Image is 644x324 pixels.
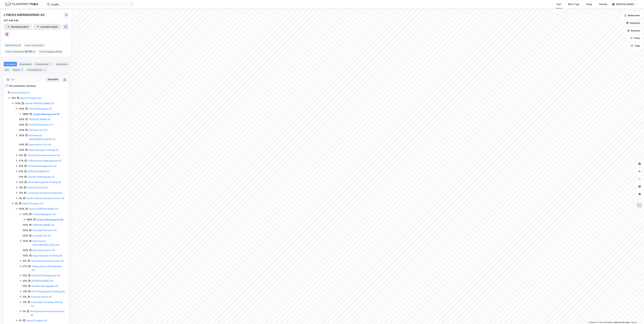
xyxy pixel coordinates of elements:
[37,218,63,221] a: Lyngås Næringspark AS
[33,240,59,246] a: Kontorhuset [GEOGRAPHIC_DATA] AS
[28,181,61,183] a: Høvik Næringspark Holding AS
[28,175,54,178] a: Åssiden Næringspark AS
[23,309,26,313] div: 6%
[628,309,644,324] iframe: Chat Widget
[15,202,18,205] div: 5%
[597,321,613,324] a: OpenStreetMap
[23,284,27,288] div: 50%
[4,12,45,17] div: LYNGÅS NÆRINGSPARK AS
[624,27,643,34] button: Analyse
[23,254,28,258] div: 100%
[23,112,29,116] div: 100%
[29,118,50,121] a: [PERSON_NAME] AS
[22,202,43,205] a: Dpend Gruppen AS
[19,191,23,195] div: 10%
[23,290,27,293] div: 20%
[5,1,38,7] img: logo.f888ab2527a4732fd821a326f86c7f29.svg
[23,43,46,48] div: Leide lokasjoner :
[28,159,62,162] a: Gråterudveien Næringspark AS
[23,228,28,232] div: 100%
[29,129,47,131] a: Holtefjell Vvs AS
[33,249,55,252] a: Kontorhuset Drift AS
[19,107,24,111] div: 100%
[23,212,28,216] div: 100%
[4,43,22,48] div: Eiendommer :
[599,2,607,6] div: Verktøy
[33,213,56,216] a: Holtefjellgruppen AS
[628,35,643,41] button: Filter
[33,254,63,257] a: Sagvollskogen Utvikling AS
[32,265,62,271] a: Gråterudveien Næringspark AS
[26,218,32,222] div: 100%
[19,143,24,147] div: 100%
[4,24,32,30] button: Eiendomstabell
[19,319,22,322] div: 5%
[557,2,561,6] div: Kart
[29,207,58,210] a: Dpend [PERSON_NAME] AS
[9,77,44,82] input: Søk
[19,207,24,211] div: 100%
[12,68,25,72] div: Styret
[623,20,643,26] button: Datasett
[50,2,130,7] input: Søk på adresse, matrikkel, gårdeiere, leietakere eller personer
[23,259,27,263] div: 91%
[19,128,24,132] div: 100%
[23,279,27,283] div: 50%
[19,134,24,137] div: 100%
[637,202,643,208] img: Z
[29,134,55,141] a: Kontorhuset [GEOGRAPHIC_DATA] AS
[20,68,23,71] div: 1
[4,49,36,54] div: Totalt tomteareal :
[19,153,23,157] div: 91%
[19,164,23,168] div: 50%
[43,43,44,47] span: 1
[20,43,21,47] span: 1
[33,113,60,115] a: Lyngås Næringspark AS
[49,63,52,66] div: 1
[29,149,59,151] a: Sagvollskogen Utvikling AS
[32,290,65,293] a: Høvik Næringspark Holding AS
[29,123,53,126] a: Holtefjell Eiendom AS
[19,159,24,163] div: 67%
[26,319,47,322] a: Dpend Gruppen AS
[33,234,51,237] a: Holtefjell Vvs AS
[38,49,63,54] div: Totalt byggareal :
[11,91,30,94] a: Semb Holding AS
[33,224,54,226] a: [PERSON_NAME] AS
[55,62,69,66] div: Leietakere
[4,62,17,66] div: Portefølje
[19,196,22,200] div: 6%
[31,279,53,282] a: [PERSON_NAME] AS
[19,148,24,152] div: 100%
[29,143,51,146] a: Kontorhuset Drift AS
[23,248,28,252] div: 100%
[621,12,643,19] button: Bokmerker
[19,186,23,189] div: 15%
[27,154,60,157] a: Tromsøya Eiendomsinvest AS
[58,50,62,54] span: 0 ㎡
[19,117,24,121] div: 100%
[31,274,60,277] a: Holtefjell Management AS
[23,300,27,304] div: 10%
[31,295,52,298] a: Strømsø United AS
[34,62,54,66] div: Eiendommer
[26,197,64,200] a: Vestkorridoren Eiendomsinvest AS
[614,321,629,324] a: Improve this map
[26,68,48,72] div: Transaksjoner
[588,321,597,324] a: Mapbox
[27,186,48,189] a: Strømsø United AS
[25,50,35,54] span: 25 741 ㎡
[46,77,60,82] button: Ekspander
[586,2,592,6] div: Bolig
[43,68,46,71] div: 1
[11,96,16,100] div: 76%
[4,68,10,72] div: Info
[28,170,49,173] a: [PERSON_NAME] AS
[19,123,24,127] div: 100%
[30,310,65,316] a: Vestkorridoren Eiendomsinvest AS
[31,285,58,287] a: Åssiden Næringspark AS
[29,107,52,110] a: Holtefjellgruppen AS
[20,97,41,99] a: Dpend Gruppen AS
[31,301,63,307] a: Lierskogen Utvikling Holding AS
[616,2,634,6] div: [PERSON_NAME]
